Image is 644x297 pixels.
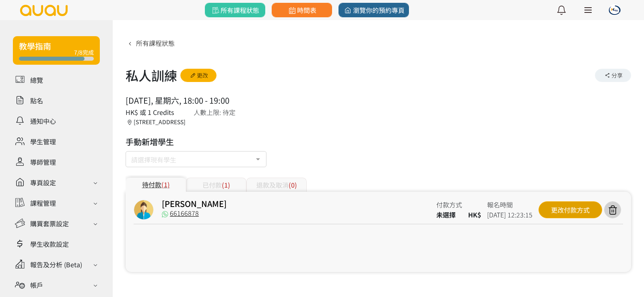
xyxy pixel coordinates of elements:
[126,94,235,107] div: [DATE], 星期六, 18:00 - 19:00
[126,178,186,192] div: 待付款
[205,3,265,17] a: 所有課程狀態
[186,178,246,192] div: 已付款
[30,280,43,290] div: 帳戶
[339,3,409,17] a: 瀏覽你的預約專頁
[180,69,217,82] a: 更改
[162,211,168,217] img: whatsapp@2x.png
[161,180,170,189] span: (1)
[211,5,259,15] span: 所有課程狀態
[19,5,68,16] img: logo.svg
[487,200,533,210] div: 報名時間
[289,180,297,190] span: (0)
[162,198,227,209] a: [PERSON_NAME]
[487,210,533,219] span: [DATE] 12:23:15
[30,260,82,269] div: 報告及分析 (Beta)
[436,210,456,219] span: 未選擇
[30,219,69,228] div: 購買套票設定
[126,107,186,117] div: HK$ 或 1 Credits
[30,178,56,187] div: 專頁設定
[126,118,186,126] div: [STREET_ADDRESS]
[287,5,316,15] span: 時間表
[468,210,481,219] span: HK$
[131,156,261,164] div: 請選擇現有學生
[436,200,462,210] div: 付款方式
[126,136,266,148] h3: 手動新增學生
[136,38,175,48] span: 所有課程狀態
[246,178,307,192] div: 退款及取消
[162,208,199,218] a: 66166878
[126,66,177,85] h1: 私人訓練
[126,38,175,48] a: 所有課程狀態
[222,180,230,190] span: (1)
[272,3,332,17] a: 時間表
[343,5,405,15] span: 瀏覽你的預約專頁
[30,198,56,208] div: 課程管理
[194,107,235,117] div: 人數上限: 待定
[595,69,631,82] div: 分享
[539,201,602,218] div: 更改付款方式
